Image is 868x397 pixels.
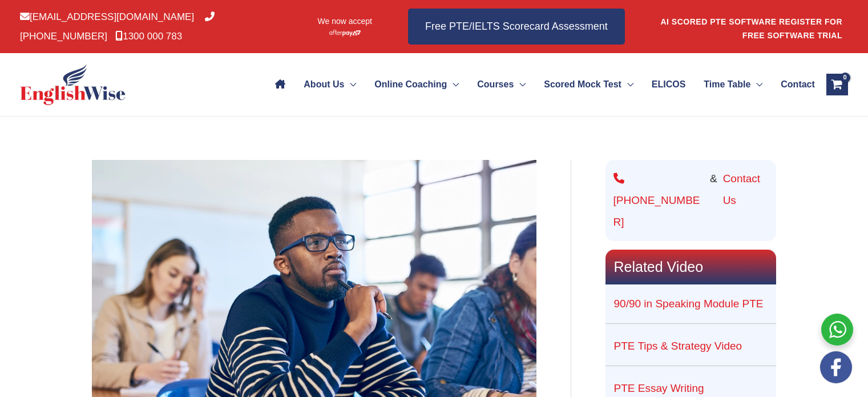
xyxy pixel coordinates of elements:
a: Scored Mock TestMenu Toggle [535,65,643,105]
a: Contact [772,65,814,105]
span: Contact [781,65,815,105]
a: Contact Us [723,168,768,233]
span: About Us [304,65,344,105]
span: Menu Toggle [750,65,762,105]
a: CoursesMenu Toggle [468,65,535,105]
a: 90/90 in Speaking Module PTE [614,298,764,310]
span: Courses [477,65,514,105]
span: Menu Toggle [344,65,356,105]
span: We now accept [318,15,372,27]
a: ELICOS [643,65,695,105]
span: Online Coaching [374,65,447,105]
a: Online CoachingMenu Toggle [365,65,468,105]
img: Afterpay-Logo [329,30,361,36]
a: PTE Essay Writing [614,382,704,394]
a: PTE Tips & Strategy Video [614,340,742,352]
img: cropped-ew-logo [20,64,126,105]
nav: Site Navigation: Main Menu [266,65,814,105]
a: [PHONE_NUMBER] [20,11,215,41]
a: View Shopping Cart, empty [826,74,848,95]
span: Scored Mock Test [544,65,621,105]
div: & [613,168,768,233]
img: white-facebook.png [820,351,852,383]
a: [EMAIL_ADDRESS][DOMAIN_NAME] [20,11,194,22]
span: Menu Toggle [447,65,459,105]
a: Time TableMenu Toggle [695,65,772,105]
span: Menu Toggle [514,65,526,105]
h2: Related Video [605,250,776,284]
span: Time Table [704,65,750,105]
a: [PHONE_NUMBER] [613,168,704,233]
a: Free PTE/IELTS Scorecard Assessment [408,9,625,45]
a: 1300 000 783 [115,31,182,42]
a: About UsMenu Toggle [294,65,365,105]
span: Menu Toggle [621,65,633,105]
a: AI SCORED PTE SOFTWARE REGISTER FOR FREE SOFTWARE TRIAL [660,17,842,40]
aside: Header Widget 1 [660,8,848,45]
span: ELICOS [652,65,686,105]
